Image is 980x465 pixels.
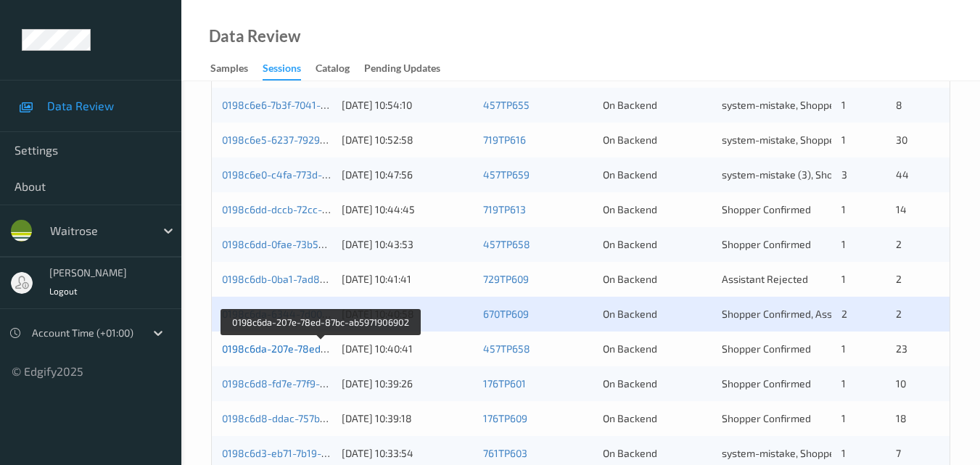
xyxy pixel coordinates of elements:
div: [DATE] 10:54:10 [342,98,473,112]
div: On Backend [603,98,712,112]
div: [DATE] 10:43:53 [342,237,473,252]
span: 1 [841,203,846,215]
div: On Backend [603,272,712,287]
a: 0198c6da-207e-78ed-87bc-ab5971906902 [222,342,419,355]
div: [DATE] 10:47:56 [342,168,473,182]
a: Pending Updates [364,59,455,79]
span: Assistant Rejected [722,273,808,285]
span: system-mistake, Shopper Confirmed, Unusual-Activity [722,133,969,146]
a: 670TP609 [483,308,529,320]
a: 457TP655 [483,99,530,111]
div: On Backend [603,133,712,147]
div: [DATE] 10:39:26 [342,376,473,391]
a: 457TP659 [483,168,530,181]
div: [DATE] 10:40:41 [342,342,473,356]
a: 0198c6e5-6237-7929-a785-a8f29405ae03 [222,133,421,146]
a: 0198c6d8-ddac-757b-9016-e75208d1d275 [222,412,418,424]
div: On Backend [603,376,712,391]
span: 14 [896,203,907,215]
span: 1 [841,412,846,424]
div: [DATE] 10:41:41 [342,272,473,287]
span: 1 [841,99,846,111]
span: 30 [896,133,907,146]
a: 729TP609 [483,273,529,285]
a: Sessions [263,59,316,81]
div: [DATE] 10:40:58 [342,307,473,321]
span: 2 [896,273,902,285]
a: 0198c6e6-7b3f-7041-a4ec-b7ecbed9bfc0 [222,99,413,111]
div: [DATE] 10:44:45 [342,202,473,217]
div: On Backend [603,202,712,217]
a: Samples [210,59,263,79]
a: 176TP609 [483,412,527,424]
a: 176TP601 [483,377,526,390]
div: [DATE] 10:52:58 [342,133,473,147]
div: Samples [210,61,248,79]
span: Shopper Confirmed [722,238,811,250]
a: 0198c6da-6344-7d00-9d51-b5977c75d31c [222,308,417,320]
span: Shopper Confirmed [722,412,811,424]
a: 719TP613 [483,203,526,215]
div: On Backend [603,342,712,356]
a: 761TP603 [483,447,527,459]
span: Shopper Confirmed [722,203,811,215]
span: 1 [841,238,846,250]
span: 18 [896,412,907,424]
div: Data Review [209,29,300,44]
span: Shopper Confirmed [722,377,811,390]
div: Pending Updates [364,61,440,79]
a: 0198c6db-0ba1-7ad8-8b1d-72f70b113992 [222,273,413,285]
span: 1 [841,273,846,285]
a: Catalog [316,59,364,79]
a: 457TP658 [483,342,530,355]
div: On Backend [603,446,712,461]
div: On Backend [603,168,712,182]
span: 8 [896,99,902,111]
div: Catalog [316,61,350,79]
span: 1 [841,342,846,355]
span: 2 [841,308,847,320]
a: 0198c6d8-fd7e-77f9-911b-eee4eba1f8ed [222,377,412,390]
span: 23 [896,342,907,355]
span: Shopper Confirmed, Assistant Rejected [722,308,902,320]
span: Shopper Confirmed [722,342,811,355]
a: 0198c6e0-c4fa-773d-a338-17632ef053e1 [222,168,414,181]
a: 457TP658 [483,238,530,250]
span: 44 [896,168,909,181]
span: 1 [841,133,846,146]
div: On Backend [603,237,712,252]
span: 3 [841,168,847,181]
span: 1 [841,377,846,390]
span: system-mistake, Shopper Confirmed, Unusual-Activity [722,99,969,111]
div: Sessions [263,61,301,81]
span: 2 [896,308,902,320]
a: 719TP616 [483,133,526,146]
span: 2 [896,238,902,250]
span: 1 [841,447,846,459]
div: [DATE] 10:39:18 [342,411,473,426]
span: 7 [896,447,901,459]
div: [DATE] 10:33:54 [342,446,473,461]
div: On Backend [603,411,712,426]
a: 0198c6d3-eb71-7b19-8e70-2bd699adaf4e [222,447,417,459]
div: On Backend [603,307,712,321]
a: 0198c6dd-0fae-73b5-9009-9cc920e8e259 [222,238,419,250]
span: 10 [896,377,906,390]
a: 0198c6dd-dccb-72cc-931e-59df12dca195 [222,203,412,215]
